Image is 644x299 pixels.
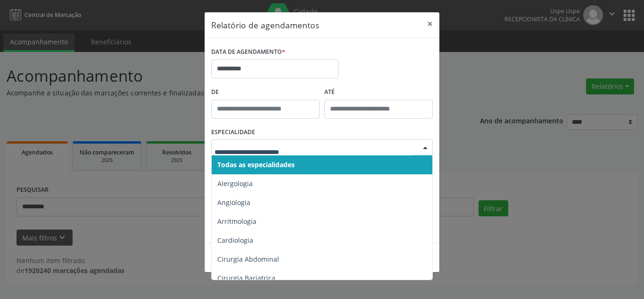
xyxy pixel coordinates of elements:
label: ATÉ [324,85,433,100]
label: De [211,85,320,100]
span: Arritmologia [217,217,256,226]
button: Close [421,12,439,35]
span: Todas as especialidades [217,160,295,169]
label: ESPECIALIDADE [211,125,255,140]
span: Cardiologia [217,236,253,245]
label: DATA DE AGENDAMENTO [211,45,285,60]
span: Angiologia [217,198,250,207]
span: Alergologia [217,179,253,188]
h5: Relatório de agendamentos [211,19,319,31]
span: Cirurgia Abdominal [217,255,279,264]
span: Cirurgia Bariatrica [217,273,275,282]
